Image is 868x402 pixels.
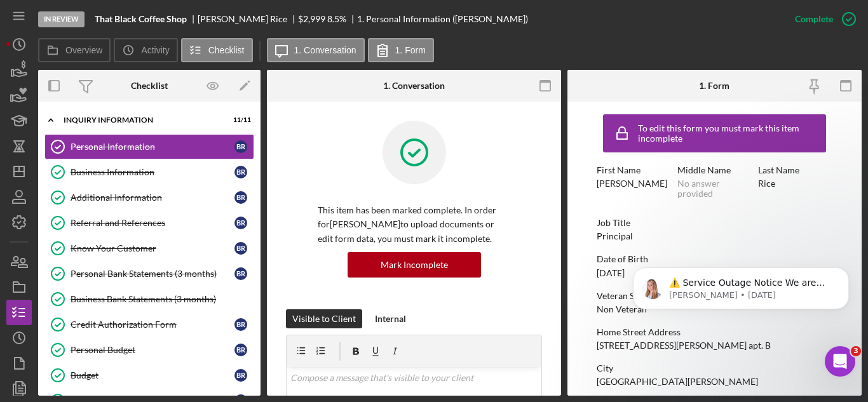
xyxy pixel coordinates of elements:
[597,218,832,228] div: Job Title
[44,159,254,185] a: Business InformationBR
[597,377,758,387] div: [GEOGRAPHIC_DATA][PERSON_NAME]
[597,363,832,373] div: City
[228,116,251,124] div: 11 / 11
[298,13,325,24] span: $2,999
[267,38,365,62] button: 1. Conversation
[44,286,254,312] a: Business Bank Statements (3 months)
[234,369,247,382] div: B R
[71,294,254,304] div: Business Bank Statements (3 months)
[699,81,729,91] div: 1. Form
[395,45,426,55] label: 1. Form
[181,38,253,62] button: Checklist
[597,291,832,301] div: Veteran Status
[292,309,356,328] div: Visible to Client
[234,166,247,178] div: B R
[71,192,234,203] div: Additional Information
[234,242,247,255] div: B R
[114,38,177,62] button: Activity
[141,45,169,55] label: Activity
[294,45,356,55] label: 1. Conversation
[677,178,752,199] div: No answer provided
[71,243,234,253] div: Know Your Customer
[375,309,406,328] div: Internal
[44,312,254,337] a: Credit Authorization FormBR
[782,6,862,32] button: Complete
[71,218,234,228] div: Referral and References
[795,6,833,32] div: Complete
[234,267,247,280] div: B R
[597,254,832,264] div: Date of Birth
[131,81,168,91] div: Checklist
[286,309,362,328] button: Visible to Client
[614,241,868,342] iframe: Intercom notifications message
[38,38,111,62] button: Overview
[55,49,219,60] p: Message from Allison, sent 16w ago
[234,191,247,204] div: B R
[71,345,234,355] div: Personal Budget
[208,45,245,55] label: Checklist
[64,116,219,124] div: INQUIRY INFORMATION
[758,178,775,189] div: Rice
[55,37,217,211] span: ⚠️ Service Outage Notice We are currently experiencing an unexpected outage affecting Lenderfit. ...
[71,319,234,330] div: Credit Authorization Form
[597,178,667,189] div: [PERSON_NAME]
[65,45,102,55] label: Overview
[327,14,346,24] div: 8.5 %
[234,217,247,229] div: B R
[71,167,234,177] div: Business Information
[44,261,254,286] a: Personal Bank Statements (3 months)BR
[758,165,832,175] div: Last Name
[44,185,254,210] a: Additional InformationBR
[348,252,481,278] button: Mark Incomplete
[234,140,247,153] div: B R
[44,337,254,363] a: Personal BudgetBR
[198,14,298,24] div: [PERSON_NAME] Rice
[44,210,254,236] a: Referral and ReferencesBR
[381,252,448,278] div: Mark Incomplete
[825,346,855,377] iframe: Intercom live chat
[597,165,671,175] div: First Name
[71,269,234,279] div: Personal Bank Statements (3 months)
[677,165,752,175] div: Middle Name
[318,203,510,246] p: This item has been marked complete. In order for [PERSON_NAME] to upload documents or edit form d...
[44,134,254,159] a: Personal InformationBR
[95,14,187,24] b: That Black Coffee Shop
[638,123,822,144] div: To edit this form you must mark this item incomplete
[44,236,254,261] a: Know Your CustomerBR
[597,304,647,314] div: Non Veteran
[597,340,771,351] div: [STREET_ADDRESS][PERSON_NAME] apt. B
[597,327,832,337] div: Home Street Address
[597,268,625,278] div: [DATE]
[44,363,254,388] a: BudgetBR
[383,81,445,91] div: 1. Conversation
[597,231,633,241] div: Principal
[71,370,234,380] div: Budget
[234,344,247,356] div: B R
[369,309,412,328] button: Internal
[357,14,528,24] div: 1. Personal Information ([PERSON_NAME])
[234,318,247,331] div: B R
[368,38,434,62] button: 1. Form
[38,11,85,27] div: In Review
[851,346,861,356] span: 3
[71,142,234,152] div: Personal Information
